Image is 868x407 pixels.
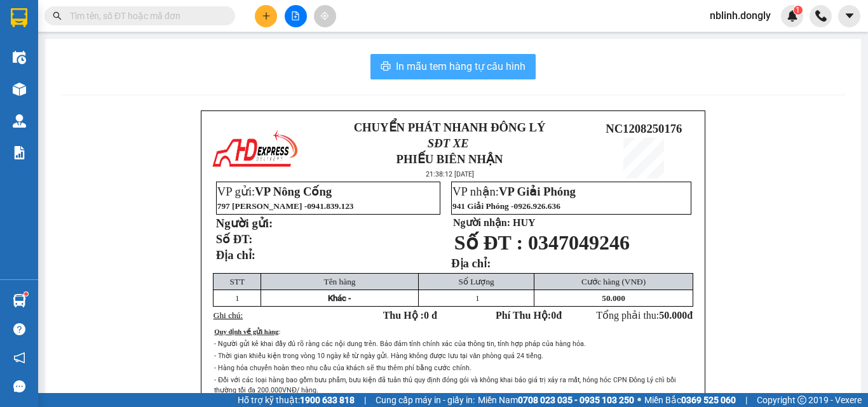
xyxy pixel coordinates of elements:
strong: Địa chỉ: [451,257,491,270]
button: aim [314,5,336,27]
span: đ [687,310,693,321]
strong: Số ĐT: [216,232,253,246]
img: warehouse-icon [13,83,26,96]
span: notification [13,352,25,364]
sup: 1 [24,292,28,296]
span: Miền Bắc [644,393,736,407]
span: - Hàng hóa chuyển hoàn theo nhu cầu của khách sẽ thu thêm phí bằng cước chính. [214,364,471,372]
span: STT [229,277,245,286]
span: 0941.839.123 [307,201,353,211]
span: 0926.926.636 [514,201,560,211]
span: plus [262,11,271,20]
span: VP gửi: [217,185,332,198]
span: Ghi chú: [214,310,243,320]
span: Miền Nam [478,393,634,407]
span: HUY [513,217,536,228]
span: Hỗ trợ kỹ thuật: [238,393,355,407]
img: warehouse-icon [13,51,26,64]
span: 21:38:12 [DATE] [426,170,474,178]
span: SĐT XE [44,54,86,67]
span: - Đối với các loại hàng bao gồm bưu phẩm, bưu kiện đã tuân thủ quy định đóng gói và không khai bá... [214,376,676,394]
span: copyright [797,396,806,404]
span: 50.000 [659,310,687,321]
img: warehouse-icon [13,114,26,128]
span: Cung cấp máy in - giấy in: [376,393,475,407]
strong: Người nhận: [453,217,510,228]
span: Quy định về gửi hàng [214,328,278,335]
span: Khác - [328,293,351,303]
span: aim [320,11,329,20]
span: Số ĐT : [454,231,523,254]
span: 0 đ [424,310,437,321]
strong: Thu Hộ : [383,310,437,321]
span: caret-down [844,10,855,22]
span: nblinh.dongly [700,8,781,23]
span: NC1208250160 [108,51,184,65]
span: VP nhận: [452,185,576,198]
span: 797 [PERSON_NAME] - [217,201,354,211]
span: Cước hàng (VNĐ) [581,277,646,286]
span: Số Lượng [459,277,494,286]
span: 1 [796,6,800,15]
sup: 1 [794,6,803,15]
span: - Thời gian khiếu kiện trong vòng 10 ngày kể từ ngày gửi. Hàng không được lưu tại văn phòng quá 2... [214,352,543,360]
img: warehouse-icon [13,294,26,307]
span: 941 Giải Phóng - [452,201,560,211]
button: file-add [285,5,307,27]
span: 1 [475,293,480,303]
span: 0 [551,310,556,321]
span: VP Nông Cống [255,185,332,198]
img: logo [210,128,299,172]
span: 1 [235,293,240,303]
strong: Địa chỉ: [216,248,255,262]
span: NC1208250176 [606,122,682,135]
button: plus [255,5,277,27]
span: question-circle [13,323,25,335]
img: logo [6,37,25,81]
span: : [278,328,280,335]
strong: Phí Thu Hộ: đ [496,310,562,321]
span: message [13,380,25,392]
img: phone-icon [815,10,827,22]
strong: Người gửi: [216,217,273,230]
span: search [53,11,62,20]
img: icon-new-feature [787,10,798,22]
strong: CHUYỂN PHÁT NHANH ĐÔNG LÝ [27,10,107,51]
span: | [745,393,747,407]
strong: 0708 023 035 - 0935 103 250 [518,395,634,405]
strong: 1900 633 818 [300,395,355,405]
span: ⚪️ [637,397,641,403]
span: file-add [291,11,300,20]
span: Tổng phải thu: [596,310,693,321]
img: solution-icon [13,146,26,159]
img: logo-vxr [11,8,27,27]
span: 50.000 [602,293,625,303]
span: - Người gửi kê khai đầy đủ rõ ràng các nội dung trên. Bảo đảm tính chính xác của thông tin, tính ... [214,340,586,348]
input: Tìm tên, số ĐT hoặc mã đơn [70,9,220,23]
span: SĐT XE [428,137,469,150]
span: printer [381,61,391,73]
button: printerIn mẫu tem hàng tự cấu hình [370,54,536,79]
span: In mẫu tem hàng tự cấu hình [396,58,526,74]
span: VP Giải Phóng [499,185,576,198]
strong: CHUYỂN PHÁT NHANH ĐÔNG LÝ [354,121,546,134]
span: Tên hàng [324,277,356,286]
strong: PHIẾU BIÊN NHẬN [397,152,503,166]
span: | [364,393,366,407]
span: 0347049246 [528,231,630,254]
button: caret-down [838,5,860,27]
strong: 0369 525 060 [681,395,736,405]
strong: PHIẾU BIÊN NHẬN [32,70,101,97]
